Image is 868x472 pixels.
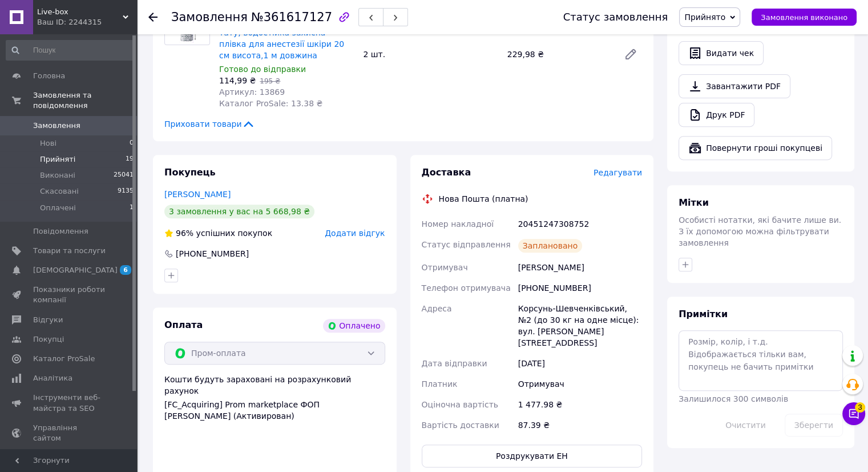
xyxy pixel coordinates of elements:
[358,46,502,62] div: 2 шт.
[164,319,203,330] span: Оплата
[679,103,754,127] a: Друк PDF
[33,285,106,305] span: Показники роботи компанії
[679,136,832,160] button: Повернути гроші покупцеві
[518,239,583,253] div: Заплановано
[219,76,256,85] span: 114,99 ₴
[40,154,75,165] span: Прийняті
[679,197,709,208] span: Мітки
[516,278,644,298] div: [PHONE_NUMBER]
[422,240,511,249] span: Статус відправлення
[164,190,231,199] a: [PERSON_NAME]
[684,13,725,22] span: Прийнято
[164,374,385,422] div: Кошти будуть зараховані на розрахунковий рахунок
[516,374,644,394] div: Отримувач
[37,17,137,27] div: Ваш ID: 2244315
[219,99,322,108] span: Каталог ProSale: 13.38 ₴
[679,41,764,65] button: Видати чек
[33,373,72,383] span: Аналітика
[33,265,118,275] span: [DEMOGRAPHIC_DATA]
[33,90,137,111] span: Замовлення та повідомлення
[219,87,285,97] span: Артикул: 13869
[148,11,158,23] div: Повернутися назад
[6,40,135,61] input: Пошук
[219,17,344,60] a: Загоювальна плівка EZ для тату, водостійка захисна плівка для анестезії шкіри 20 см висота,1 м до...
[516,257,644,278] div: [PERSON_NAME]
[679,74,790,98] a: Завантажити PDF
[33,354,95,364] span: Каталог ProSale
[516,298,644,353] div: Корсунь-Шевченківський, №2 (до 30 кг на одне місце): вул. [PERSON_NAME][STREET_ADDRESS]
[171,10,248,24] span: Замовлення
[130,203,134,213] span: 1
[33,71,65,81] span: Головна
[33,334,64,345] span: Покупці
[516,415,644,435] div: 87.39 ₴
[422,167,471,178] span: Доставка
[219,65,306,74] span: Готово до відправки
[164,205,314,218] div: 3 замовлення у вас на 5 668,98 ₴
[855,402,865,413] span: 3
[323,319,385,333] div: Оплачено
[516,353,644,374] div: [DATE]
[126,154,134,165] span: 19
[33,423,106,443] span: Управління сайтом
[130,138,134,149] span: 0
[176,229,193,238] span: 96%
[594,168,642,177] span: Редагувати
[752,9,857,26] button: Замовлення виконано
[422,219,494,229] span: Номер накладної
[679,394,788,403] span: Залишилося 300 символів
[164,167,216,178] span: Покупець
[422,283,511,293] span: Телефон отримувача
[516,214,644,234] div: 20451247308752
[40,203,76,213] span: Оплачені
[842,402,865,425] button: Чат з покупцем3
[619,43,642,66] a: Редагувати
[118,186,134,197] span: 9135
[33,121,80,131] span: Замовлення
[503,46,615,62] div: 229,98 ₴
[40,170,75,181] span: Виконані
[114,170,134,181] span: 25041
[251,10,332,24] span: №361617127
[422,421,499,430] span: Вартість доставки
[120,265,131,275] span: 6
[33,393,106,413] span: Інструменти веб-майстра та SEO
[422,400,498,409] span: Оціночна вартість
[422,263,468,272] span: Отримувач
[40,138,56,149] span: Нові
[422,379,458,389] span: Платник
[422,359,487,368] span: Дата відправки
[563,11,668,23] div: Статус замовлення
[260,77,280,85] span: 195 ₴
[679,215,841,247] span: Особисті нотатки, які бачите лише ви. З їх допомогою можна фільтрувати замовлення
[164,399,385,422] div: [FC_Acquiring] Prom marketplace ФОП [PERSON_NAME] (Активирован)
[422,445,643,467] button: Роздрукувати ЕН
[516,394,644,415] div: 1 477.98 ₴
[679,309,728,319] span: Примітки
[33,226,88,237] span: Повідомлення
[33,246,106,256] span: Товари та послуги
[761,13,847,22] span: Замовлення виконано
[164,227,272,239] div: успішних покупок
[37,7,123,17] span: Live-box
[422,304,452,313] span: Адреса
[33,315,63,325] span: Відгуки
[40,186,79,197] span: Скасовані
[436,193,531,205] div: Нова Пошта (платна)
[175,248,250,259] div: [PHONE_NUMBER]
[325,229,385,238] span: Додати відгук
[164,118,255,130] span: Приховати товари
